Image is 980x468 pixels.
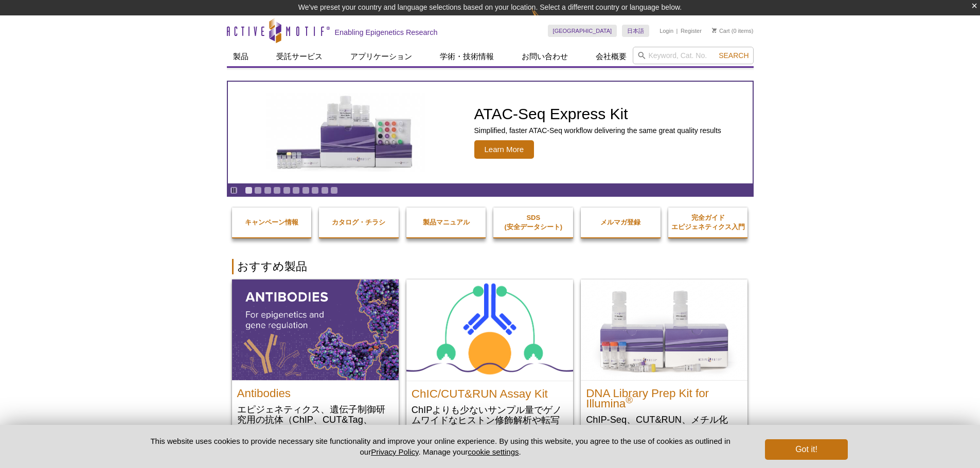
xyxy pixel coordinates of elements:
[676,25,678,37] li: |
[264,186,272,194] a: Go to slide 3
[586,383,742,409] h2: DNA Library Prep Kit for Illumina
[406,279,573,381] img: ChIC/CUT&RUN Assay Kit
[406,208,486,237] a: 製品マニュアル
[633,47,754,64] input: Keyword, Cat. No.
[230,186,238,194] a: Toggle autoplay
[133,436,749,457] p: This website uses cookies to provide necessary site functionality and improve your online experie...
[660,27,673,34] a: Login
[600,218,640,226] strong: メルマガ登録
[581,208,661,237] a: メルマガ登録
[232,279,399,445] a: All Antibodies Antibodies エピジェネティクス、遺伝子制御研究用の抗体（ChIP、CUT&Tag、CUT&RUN検証済抗体）
[270,47,329,66] a: 受託サービス
[423,218,470,226] strong: 製品マニュアル
[232,279,399,380] img: All Antibodies
[504,214,562,231] strong: SDS (安全データシート)
[245,218,298,226] strong: キャンペーン情報
[586,414,742,445] p: ChIP-Seq、CUT&RUN、メチル化DNAアッセイ(dsDNA)用のDual Index NGS Library 調製キット
[232,208,312,237] a: キャンペーン情報
[548,25,617,37] a: [GEOGRAPHIC_DATA]
[237,404,394,435] p: エピジェネティクス、遺伝子制御研究用の抗体（ChIP、CUT&Tag、CUT&RUN検証済抗体）
[237,383,394,399] h2: Antibodies
[474,106,721,122] h2: ATAC-Seq Express Kit
[765,439,847,460] button: Got it!
[283,186,291,194] a: Go to slide 5
[531,8,559,32] img: Change Here
[434,47,500,66] a: 学術・技術情報
[335,28,438,37] h2: Enabling Epigenetics Research
[406,279,573,446] a: ChIC/CUT&RUN Assay Kit ChIC/CUT&RUN Assay Kit ChIPよりも少ないサンプル量でゲノムワイドなヒストン修飾解析や転写因子解析
[330,186,338,194] a: Go to slide 10
[719,51,749,60] span: Search
[302,186,310,194] a: Go to slide 7
[321,186,329,194] a: Go to slide 9
[622,25,649,37] a: 日本語
[474,126,721,135] p: Simplified, faster ATAC-Seq workflow delivering the same great quality results
[311,186,319,194] a: Go to slide 8
[273,186,281,194] a: Go to slide 4
[581,279,747,456] a: DNA Library Prep Kit for Illumina DNA Library Prep Kit for Illumina® ChIP-Seq、CUT&RUN、メチル化DNAアッセイ...
[261,93,431,172] img: ATAC-Seq Express Kit
[254,186,262,194] a: Go to slide 2
[712,25,754,37] li: (0 items)
[227,47,255,66] a: 製品
[332,218,385,226] strong: カタログ・チラシ
[228,82,753,183] article: ATAC-Seq Express Kit
[626,395,633,405] sup: ®
[590,47,633,66] a: 会社概要
[292,186,300,194] a: Go to slide 6
[474,140,534,159] span: Learn More
[581,279,747,380] img: DNA Library Prep Kit for Illumina
[493,203,573,242] a: SDS(安全データシート)
[468,447,519,456] button: cookie settings
[228,82,753,183] a: ATAC-Seq Express Kit ATAC-Seq Express Kit Simplified, faster ATAC-Seq workflow delivering the sam...
[412,384,568,399] h2: ChIC/CUT&RUN Assay Kit
[671,214,745,231] strong: 完全ガイド エピジェネティクス入門
[319,208,399,237] a: カタログ・チラシ
[245,186,253,194] a: Go to slide 1
[668,203,748,242] a: 完全ガイドエピジェネティクス入門
[716,51,752,60] button: Search
[515,47,574,66] a: お問い合わせ
[412,404,568,436] p: ChIPよりも少ないサンプル量でゲノムワイドなヒストン修飾解析や転写因子解析
[371,447,418,456] a: Privacy Policy
[344,47,418,66] a: アプリケーション
[232,259,749,274] h2: おすすめ製品
[681,27,702,34] a: Register
[712,27,730,34] a: Cart
[712,28,717,33] img: Your Cart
